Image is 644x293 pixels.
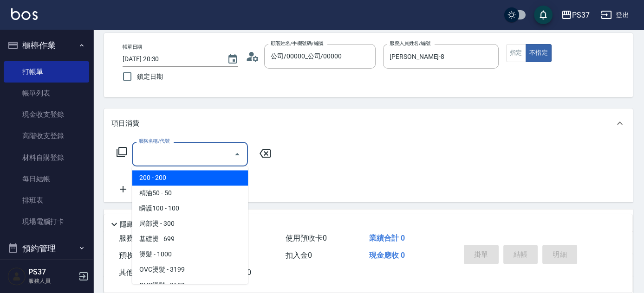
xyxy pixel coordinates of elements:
[369,251,405,260] span: 現金應收 0
[4,61,89,83] a: 打帳單
[369,234,405,242] span: 業績合計 0
[132,201,248,216] span: 瞬護100 - 100
[132,262,248,277] span: OVC燙髮 - 3199
[4,104,89,125] a: 現金收支登錄
[526,44,552,62] button: 不指定
[286,251,312,260] span: 扣入金 0
[119,268,168,277] span: 其他付款方式 0
[28,268,76,277] h5: PS37
[4,83,89,104] a: 帳單列表
[4,125,89,146] a: 高階收支登錄
[132,247,248,262] span: 燙髮 - 1000
[286,234,327,242] span: 使用預收卡 0
[572,9,590,21] div: PS37
[111,119,139,128] p: 項目消費
[120,220,162,229] p: 隱藏業績明細
[557,6,593,25] button: PS37
[4,211,89,232] a: 現場電腦打卡
[123,44,142,51] label: 帳單日期
[4,190,89,211] a: 排班表
[4,147,89,168] a: 材料自購登錄
[138,138,169,145] label: 服務名稱/代號
[597,6,633,24] button: 登出
[132,231,248,247] span: 基礎燙 - 699
[271,40,324,47] label: 顧客姓名/手機號碼/編號
[132,170,248,185] span: 200 - 200
[104,108,633,138] div: 項目消費
[28,277,76,285] p: 服務人員
[4,168,89,190] a: 每日結帳
[132,216,248,231] span: 局部燙 - 300
[132,185,248,201] span: 精油50 - 50
[230,147,245,162] button: Close
[119,234,153,242] span: 服務消費 0
[11,8,38,20] img: Logo
[506,44,526,62] button: 指定
[534,6,553,24] button: save
[132,277,248,293] span: OVC燙髮 - 3699
[119,251,160,260] span: 預收卡販賣 0
[4,236,89,261] button: 預約管理
[137,72,163,82] span: 鎖定日期
[7,267,26,286] img: Person
[390,40,430,47] label: 服務人員姓名/編號
[104,210,633,232] div: 店販銷售
[123,51,218,67] input: YYYY/MM/DD hh:mm
[221,48,244,70] button: Choose date, selected date is 2025-10-05
[4,33,89,57] button: 櫃檯作業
